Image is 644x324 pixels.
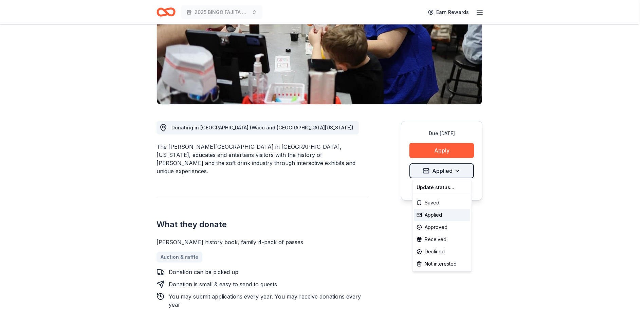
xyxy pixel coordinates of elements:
[414,197,470,209] div: Saved
[414,246,470,258] div: Declined
[414,221,470,233] div: Approved
[414,209,470,221] div: Applied
[195,8,249,16] span: 2025 BINGO FAJITA NIGHT
[414,233,470,246] div: Received
[414,181,470,194] div: Update status...
[414,258,470,270] div: Not interested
